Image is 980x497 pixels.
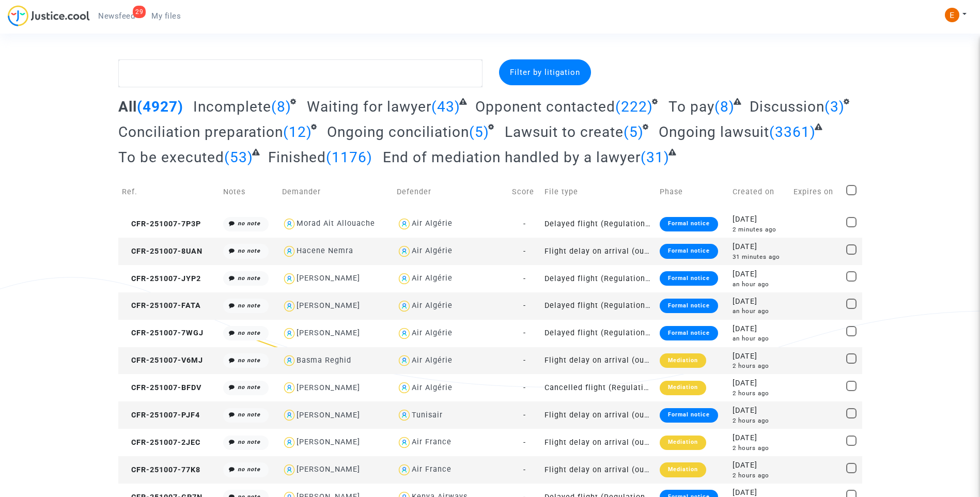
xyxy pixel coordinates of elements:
[660,326,718,340] div: Formal notice
[945,8,959,22] img: ACg8ocIeiFvHKe4dA5oeRFd_CiCnuxWUEc1A2wYhRJE3TTWt=s96-c
[541,374,656,401] td: Cancelled flight (Regulation EC 261/2004)
[327,123,469,141] span: Ongoing conciliation
[297,438,360,446] div: [PERSON_NAME]
[238,247,260,254] i: no note
[624,123,644,141] span: (5)
[193,98,271,115] span: Incomplete
[541,292,656,320] td: Delayed flight (Regulation EC 261/2004)
[412,356,453,365] div: Air Algérie
[733,280,786,289] div: an hour ago
[118,98,137,115] span: All
[412,219,453,228] div: Air Algérie
[541,401,656,429] td: Flight delay on arrival (outside of EU - Montreal Convention)
[733,296,786,307] div: [DATE]
[397,353,412,368] img: icon-user.svg
[397,462,412,477] img: icon-user.svg
[137,98,183,115] span: (4927)
[397,408,412,423] img: icon-user.svg
[397,299,412,314] img: icon-user.svg
[733,351,786,362] div: [DATE]
[122,247,203,256] span: CFR-251007-8UAN
[282,380,297,395] img: icon-user.svg
[510,68,580,77] span: Filter by litigation
[412,274,453,283] div: Air Algérie
[122,356,203,365] span: CFR-251007-V6MJ
[541,238,656,265] td: Flight delay on arrival (outside of EU - Montreal Convention)
[122,411,200,420] span: CFR-251007-PJF4
[297,301,360,310] div: [PERSON_NAME]
[283,123,312,141] span: (12)
[118,123,283,141] span: Conciliation preparation
[541,210,656,238] td: Delayed flight (Regulation EC 261/2004)
[660,271,718,286] div: Formal notice
[733,432,786,444] div: [DATE]
[615,98,653,115] span: (222)
[238,275,260,282] i: no note
[122,465,200,474] span: CFR-251007-77K8
[733,214,786,225] div: [DATE]
[733,362,786,370] div: 2 hours ago
[268,149,326,166] span: Finished
[523,411,526,420] span: -
[412,246,453,255] div: Air Algérie
[412,329,453,337] div: Air Algérie
[282,435,297,450] img: icon-user.svg
[523,274,526,283] span: -
[282,299,297,314] img: icon-user.svg
[733,444,786,453] div: 2 hours ago
[769,123,816,141] span: (3361)
[297,219,375,228] div: Morad Ait Allouache
[297,329,360,337] div: [PERSON_NAME]
[118,149,224,166] span: To be executed
[523,383,526,392] span: -
[729,174,790,210] td: Created on
[282,216,297,231] img: icon-user.svg
[660,408,718,423] div: Formal notice
[397,326,412,341] img: icon-user.svg
[122,274,201,283] span: CFR-251007-JYP2
[326,149,372,166] span: (1176)
[541,265,656,292] td: Delayed flight (Regulation EC 261/2004)
[238,220,260,227] i: no note
[714,98,735,115] span: (8)
[297,411,360,420] div: [PERSON_NAME]
[508,174,541,210] td: Score
[641,149,670,166] span: (31)
[412,383,453,392] div: Air Algérie
[790,174,842,210] td: Expires on
[733,460,786,471] div: [DATE]
[523,329,526,337] span: -
[220,174,278,210] td: Notes
[297,246,353,255] div: Hacene Nemra
[733,334,786,343] div: an hour ago
[660,299,718,313] div: Formal notice
[541,429,656,456] td: Flight delay on arrival (outside of EU - Montreal Convention)
[397,244,412,259] img: icon-user.svg
[143,8,189,24] a: My files
[656,174,729,210] td: Phase
[412,301,453,310] div: Air Algérie
[523,220,526,228] span: -
[122,329,204,337] span: CFR-251007-7WGJ
[297,274,360,283] div: [PERSON_NAME]
[733,253,786,261] div: 31 minutes ago
[393,174,508,210] td: Defender
[523,356,526,365] span: -
[733,405,786,416] div: [DATE]
[733,241,786,253] div: [DATE]
[660,436,706,450] div: Mediation
[282,408,297,423] img: icon-user.svg
[523,247,526,256] span: -
[238,439,260,445] i: no note
[469,123,489,141] span: (5)
[733,323,786,335] div: [DATE]
[733,416,786,425] div: 2 hours ago
[825,98,845,115] span: (3)
[750,98,825,115] span: Discussion
[412,438,452,446] div: Air France
[412,411,443,420] div: Tunisair
[660,217,718,231] div: Formal notice
[282,271,297,286] img: icon-user.svg
[397,216,412,231] img: icon-user.svg
[660,244,718,258] div: Formal notice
